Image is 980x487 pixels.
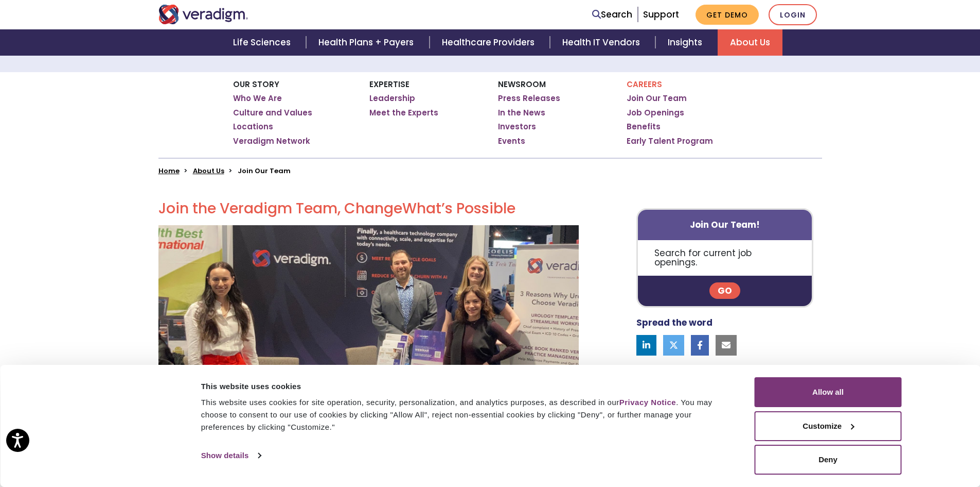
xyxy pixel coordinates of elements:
[430,29,550,56] a: Healthcare Providers
[201,396,732,433] div: This website uses cookies for site operation, security, personalization, and analytics purposes, ...
[201,448,261,463] a: Show details
[233,122,273,132] a: Locations
[550,29,655,56] a: Health IT Vendors
[369,108,438,118] a: Meet the Experts
[158,5,248,24] img: Veradigm logo
[498,93,560,104] a: Press Releases
[769,4,817,25] a: Login
[592,8,632,22] a: Search
[369,93,415,104] a: Leadership
[221,29,306,56] a: Life Sciences
[233,93,282,104] a: Who We Are
[627,93,687,104] a: Join Our Team
[627,122,661,132] a: Benefits
[402,198,515,219] span: What’s Possible
[696,5,759,25] a: Get Demo
[193,166,224,176] a: About Us
[690,219,760,231] strong: Join Our Team!
[655,29,718,56] a: Insights
[201,380,732,393] div: This website uses cookies
[636,316,712,329] strong: Spread the word
[498,136,525,146] a: Events
[755,411,902,441] button: Customize
[158,166,180,176] a: Home
[619,398,676,407] a: Privacy Notice
[233,136,310,146] a: Veradigm Network
[638,240,812,276] p: Search for current job openings.
[718,29,782,56] a: About Us
[306,29,429,56] a: Health Plans + Payers
[709,282,740,299] a: Go
[627,108,684,118] a: Job Openings
[498,122,536,132] a: Investors
[158,200,579,217] h2: Join the Veradigm Team, Change
[755,377,902,407] button: Allow all
[755,445,902,475] button: Deny
[233,108,312,118] a: Culture and Values
[498,108,545,118] a: In the News
[643,8,679,21] a: Support
[627,136,713,146] a: Early Talent Program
